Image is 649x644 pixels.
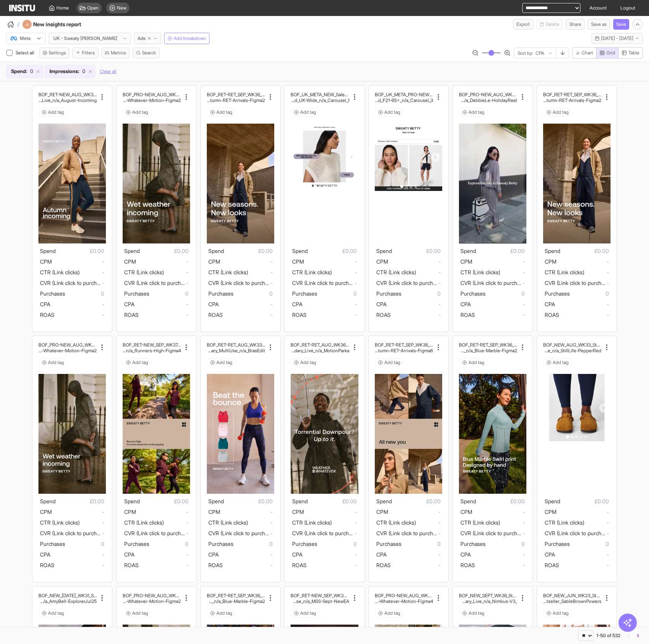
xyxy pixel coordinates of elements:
[186,529,189,538] span: -
[387,300,441,309] span: -
[307,310,356,320] span: -
[292,551,302,558] span: CPA
[545,248,560,254] span: Spend
[123,97,181,103] h2: iFran_Secondary_Live_n/a_Weather-Whatever-Motion-Figma2
[543,92,601,97] h2: BOF_RET-RET_SEP_WK36_Static_n/a_FullPrice_MultiCat_Mu
[560,497,609,506] span: £0.00
[375,609,404,618] button: Add tag
[38,108,67,117] button: Add tag
[460,312,475,318] span: ROAS
[132,359,148,366] span: Add tag
[134,550,189,559] span: -
[555,300,609,309] span: -
[376,248,392,254] span: Spend
[555,550,609,559] span: -
[208,312,223,318] span: ROAS
[248,268,273,277] span: -
[223,310,273,320] span: -
[332,518,356,527] span: -
[124,280,191,286] span: CVR (Link click to purchase)
[559,310,609,320] span: -
[375,108,404,117] button: Add tag
[292,562,307,568] span: ROAS
[270,529,273,538] span: -
[22,20,102,29] div: New insights report
[375,92,433,103] div: BOF_UK_META_PRO-NEW_SalesVolume_Broad_F21-65+_n/a_Carousel_3
[317,289,356,298] span: 0
[308,497,356,506] span: £0.00
[570,289,609,298] span: 0
[545,269,584,275] span: CTR (Link clicks)
[304,257,356,266] span: -
[40,290,65,297] span: Purchases
[388,257,441,266] span: -
[220,257,273,266] span: -
[302,550,356,559] span: -
[376,541,401,547] span: Purchases
[124,509,136,515] span: CPM
[136,257,189,266] span: -
[606,50,615,56] span: Grid
[208,551,219,558] span: CPA
[376,301,387,307] span: CPA
[300,109,316,115] span: Add tag
[101,48,129,58] button: Metrics
[387,550,441,559] span: -
[553,359,569,366] span: Add tag
[384,610,400,616] span: Add tag
[584,518,609,527] span: -
[216,359,232,366] span: Add tag
[376,312,391,318] span: ROAS
[132,109,148,115] span: Add tag
[38,92,97,103] div: BOF_RET-NEW_AUG_WK35_Static_n/a_FullPrice_MultiFran_MultiCat_Secondary_Live_n/a_August-Incoming
[208,530,275,536] span: CVR (Link click to purchase)
[543,108,572,117] button: Add tag
[149,289,189,298] span: 0
[459,108,488,117] button: Add tag
[486,539,525,549] span: 0
[376,280,443,286] span: CVR (Link click to purchase)
[164,268,189,277] span: -
[208,509,220,515] span: CPM
[139,310,189,320] span: -
[476,497,525,506] span: £0.00
[486,289,525,298] span: 0
[40,312,54,318] span: ROAS
[40,258,52,265] span: CPM
[317,539,356,549] span: 0
[124,290,149,297] span: Purchases
[134,300,189,309] span: -
[438,529,441,538] span: -
[207,358,236,367] button: Add tag
[291,108,320,117] button: Add tag
[52,257,104,266] span: -
[545,541,570,547] span: Purchases
[292,541,317,547] span: Purchases
[302,300,356,309] span: -
[388,507,441,517] span: -
[38,358,67,367] button: Add tag
[292,280,359,286] span: CVR (Link click to purchase)
[607,529,609,538] span: -
[570,539,609,549] span: 0
[543,358,572,367] button: Add tag
[6,65,43,78] div: Spend:0
[186,278,189,288] span: -
[401,539,441,549] span: 0
[513,19,533,30] button: Export
[82,68,85,75] span: 0
[40,541,65,547] span: Purchases
[468,359,484,366] span: Add tag
[123,358,152,367] button: Add tag
[459,92,517,103] div: BOF_PRO-NEW_AUG_WK34_Video_30sUnder_FullPrice_MultiCat_MultiFran_Influencer_MultiUse_n/a_DebbieLe...
[304,507,356,517] span: -
[224,246,273,256] span: £0.00
[459,358,488,367] button: Add tag
[582,50,593,56] span: Chart
[216,610,232,616] span: Add tag
[149,539,189,549] span: 0
[545,498,560,504] span: Spend
[54,310,104,320] span: -
[475,561,525,570] span: -
[140,246,189,256] span: £0.00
